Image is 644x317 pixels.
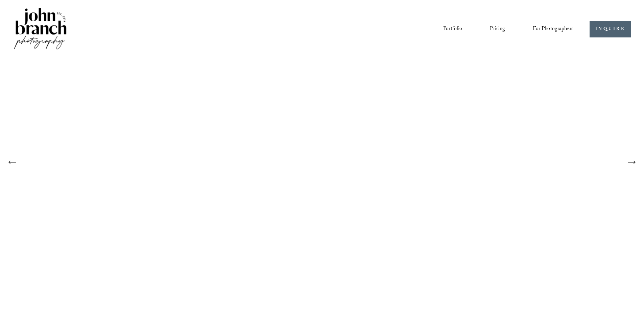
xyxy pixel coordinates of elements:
[533,23,573,35] a: folder dropdown
[533,24,573,34] span: For Photographers
[443,23,462,35] a: Portfolio
[5,155,20,170] button: Previous Slide
[624,155,639,170] button: Next Slide
[13,6,68,52] img: John Branch IV Photography
[590,21,631,37] a: INQUIRE
[490,23,505,35] a: Pricing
